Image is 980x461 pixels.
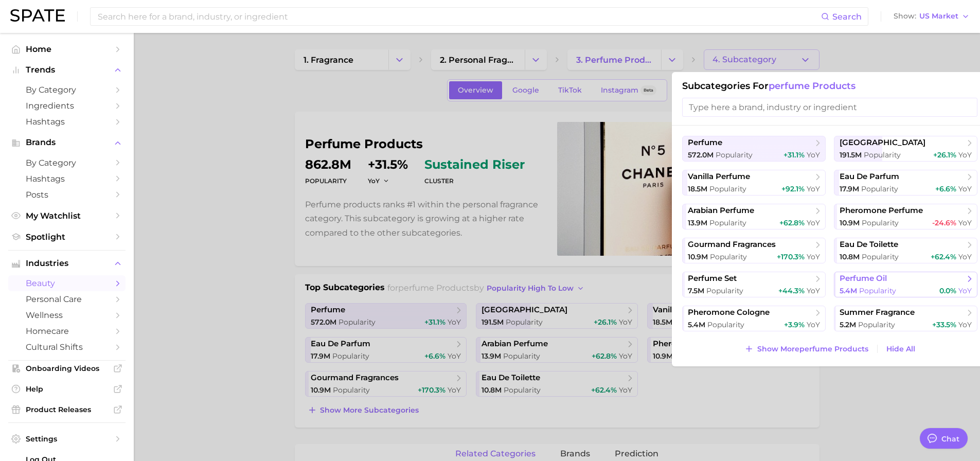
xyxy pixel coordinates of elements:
button: ShowUS Market [891,10,972,23]
a: by Category [8,82,126,98]
span: Help [26,384,108,394]
span: YoY [958,286,972,295]
a: Hashtags [8,114,126,130]
span: Popularity [858,320,895,329]
span: eau de parfum [840,172,899,182]
span: Onboarding Videos [26,364,108,373]
span: by Category [26,158,108,168]
span: -24.6% [932,218,956,227]
span: Popularity [859,286,896,295]
button: arabian perfume13.9m Popularity+62.8% YoY [682,204,826,229]
a: homecare [8,323,126,339]
a: Home [8,41,126,57]
span: 5.2m [840,320,856,329]
span: +170.3% [777,252,805,261]
span: wellness [26,310,108,320]
span: beauty [26,278,108,288]
span: arabian perfume [688,206,754,216]
a: beauty [8,275,126,291]
a: Spotlight [8,229,126,245]
span: 5.4m [840,286,857,295]
button: Industries [8,256,126,271]
a: cultural shifts [8,339,126,355]
button: Show Moreperfume products [742,342,870,356]
button: perfume572.0m Popularity+31.1% YoY [682,136,826,162]
span: vanilla perfume [688,172,750,182]
span: Industries [26,259,108,268]
span: Show More perfume products [757,345,868,353]
span: YoY [807,286,820,295]
span: Popularity [862,218,899,227]
span: 5.4m [688,320,705,329]
span: Posts [26,190,108,200]
span: 572.0m [688,150,714,159]
span: personal care [26,294,108,304]
span: +33.5% [932,320,956,329]
span: Popularity [710,252,747,261]
span: Popularity [862,252,899,261]
button: Trends [8,62,126,78]
button: [GEOGRAPHIC_DATA]191.5m Popularity+26.1% YoY [834,136,977,162]
span: 10.9m [688,252,708,261]
span: pheromone perfume [840,206,923,216]
span: eau de toilette [840,240,898,250]
a: My Watchlist [8,208,126,224]
span: 10.9m [840,218,860,227]
span: Ingredients [26,101,108,111]
button: Hide All [884,342,918,356]
span: Settings [26,434,108,444]
span: Product Releases [26,405,108,414]
button: vanilla perfume18.5m Popularity+92.1% YoY [682,170,826,196]
button: eau de parfum17.9m Popularity+6.6% YoY [834,170,977,196]
span: +62.4% [931,252,956,261]
span: 191.5m [840,150,862,159]
span: YoY [807,184,820,193]
span: My Watchlist [26,211,108,221]
span: +31.1% [783,150,805,159]
span: YoY [958,150,972,159]
span: 10.8m [840,252,860,261]
a: Settings [8,431,126,447]
span: summer fragrance [840,308,915,317]
span: +6.6% [935,184,956,193]
a: Hashtags [8,171,126,187]
h1: Subcategories for [682,80,977,92]
span: Popularity [706,286,743,295]
img: SPATE [10,9,65,22]
span: +44.3% [778,286,805,295]
span: Spotlight [26,232,108,242]
span: homecare [26,326,108,336]
span: +3.9% [784,320,805,329]
a: Help [8,381,126,397]
span: Popularity [716,150,753,159]
span: gourmand fragrances [688,240,776,250]
span: US Market [919,13,958,19]
span: 13.9m [688,218,707,227]
span: YoY [807,320,820,329]
span: by Category [26,85,108,95]
span: YoY [958,184,972,193]
button: Brands [8,135,126,150]
input: Type here a brand, industry or ingredient [682,98,977,117]
span: Popularity [709,218,746,227]
button: pheromone cologne5.4m Popularity+3.9% YoY [682,306,826,331]
span: [GEOGRAPHIC_DATA] [840,138,925,148]
a: Posts [8,187,126,203]
span: YoY [807,150,820,159]
span: Show [894,13,916,19]
span: Trends [26,65,108,75]
button: pheromone perfume10.9m Popularity-24.6% YoY [834,204,977,229]
a: Ingredients [8,98,126,114]
span: perfume products [769,80,856,92]
button: perfume set7.5m Popularity+44.3% YoY [682,272,826,297]
a: Product Releases [8,402,126,417]
span: Hashtags [26,117,108,127]
span: Popularity [861,184,898,193]
button: gourmand fragrances10.9m Popularity+170.3% YoY [682,238,826,263]
span: 17.9m [840,184,859,193]
span: Brands [26,138,108,147]
span: perfume [688,138,722,148]
span: YoY [958,252,972,261]
a: Onboarding Videos [8,361,126,376]
span: cultural shifts [26,342,108,352]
